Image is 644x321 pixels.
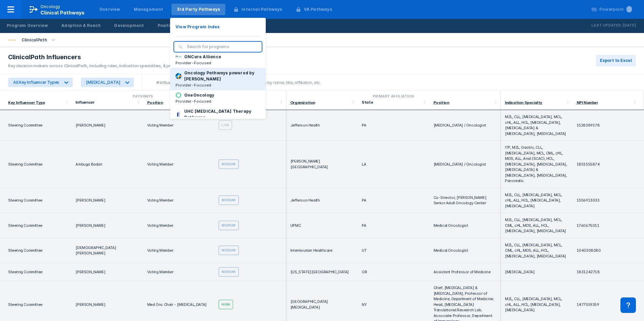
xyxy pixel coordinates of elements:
p: Oncology [40,4,61,10]
div: Powerpoint [600,6,632,12]
td: Medical Oncologist [429,213,501,238]
p: UHC [MEDICAL_DATA] Therapy Pathways [184,108,260,120]
div: Medium [219,195,238,205]
td: [MEDICAL_DATA] / Oncologist [429,141,501,188]
button: View Program Index [170,22,266,32]
td: ITP, MZL, Gastric, CLL, [MEDICAL_DATA], MCL, CML, cHL, MDS, ALL, Anal (SCAC), HCL, [MEDICAL_DATA]... [501,141,572,188]
div: 3rd Party Pathways [177,6,220,12]
div: Internal Pathways [241,6,282,12]
div: Medium [219,246,238,255]
img: uhc-pathways.png [175,111,182,117]
td: OR [358,263,429,281]
div: State [362,100,421,105]
button: OneOncologyProvider-Focused [170,90,266,106]
td: [PERSON_NAME][GEOGRAPHIC_DATA] [286,141,358,188]
div: VA Pathways [304,6,332,12]
td: UPMC [286,213,358,238]
div: Pathways [3,94,283,99]
td: MZL, CLL, [MEDICAL_DATA], MCL, cHL, ALL, HCL, [MEDICAL_DATA], [MEDICAL_DATA] & [MEDICAL_DATA], [M... [501,110,572,141]
a: 3rd Party Pathways [171,4,226,15]
td: [PERSON_NAME] [71,263,143,281]
img: via-oncology [8,36,16,44]
td: [PERSON_NAME] [71,213,143,238]
td: UT [358,238,429,263]
a: Program Overview [1,21,53,31]
input: Filter influencers by name, title, affiliation, etc. [230,76,636,89]
td: Voting Member [143,141,215,188]
div: Medium [219,267,238,277]
p: ONCare Alliance [184,54,221,60]
td: Voting Member [143,188,215,213]
td: Jefferson Health [286,188,358,213]
div: Organization [290,100,315,105]
div: Medium [219,159,238,169]
p: Provider-Focused [175,82,260,88]
div: ClinicalPath [19,35,50,45]
td: Voting Member [143,110,215,141]
div: Management [134,6,163,12]
td: MZL, CLL, [MEDICAL_DATA], MCL, CML, cHL, MDS, ALL, HCL, [MEDICAL_DATA], [MEDICAL_DATA] [501,238,572,263]
td: Jefferson Health [286,110,358,141]
td: Co-Director, [PERSON_NAME] Senior Adult Oncology Center [429,188,501,213]
p: Provider-Focused [175,98,214,104]
a: Overview [94,4,126,15]
td: Voting Member [143,238,215,263]
td: MZL, CLL, [MEDICAL_DATA], MCL, cHL, ALL, HCL, [MEDICAL_DATA], [MEDICAL_DATA] [501,188,572,213]
td: Voting Member [143,263,215,281]
div: Development [114,23,144,29]
div: Indication Specialty [505,100,542,105]
td: Intermoutain Healthcare [286,238,358,263]
td: Ambuga Badari [71,141,143,188]
div: Overview [99,6,120,12]
div: Key decision makers across ClinicalPath, including roles, indication specialties, & primary affil... [8,63,248,69]
p: View Program Index [175,24,220,30]
span: Export to Excel [600,58,632,64]
a: Adoption & Reach [56,21,106,31]
a: Positioning [152,21,188,31]
td: [DEMOGRAPHIC_DATA][PERSON_NAME] [71,238,143,263]
div: Medium [219,221,238,230]
img: oncare-alliance.png [175,54,182,60]
div: Position [433,100,449,105]
div: Adoption & Reach [61,23,101,29]
button: Oncology Pathways powered by [PERSON_NAME]Provider-Focused [170,68,266,90]
div: Position [147,100,163,105]
a: Development [109,21,149,31]
button: ONCare AllianceProvider-Focused [170,52,266,68]
img: dfci-pathways.png [175,73,182,79]
span: ClinicalPath Influencers [8,53,81,61]
span: Clinical Pathways [40,10,85,15]
button: Export to Excel [596,55,636,66]
td: [PERSON_NAME] [71,110,143,141]
td: [MEDICAL_DATA] [501,263,572,281]
div: Primary Affiliation [289,94,498,99]
div: Positioning [158,23,183,29]
td: Medical Oncologist [429,238,501,263]
div: Influencer [75,100,135,105]
td: LA [358,141,429,188]
img: oneoncology.png [175,92,182,98]
td: [US_STATE][GEOGRAPHIC_DATA] [286,263,358,281]
a: Management [128,4,169,15]
p: Oncology Pathways powered by [PERSON_NAME] [184,70,260,82]
div: Program Overview [7,23,48,29]
td: PA [358,110,429,141]
div: NPI Number [577,100,598,105]
button: UHC [MEDICAL_DATA] Therapy Pathways [170,106,266,129]
div: All Key Influencer Types [13,80,59,85]
td: PA [358,188,429,213]
div: [MEDICAL_DATA] [86,80,120,85]
p: OneOncology [184,92,214,98]
p: [DATE] [622,22,636,29]
div: Key Influencer Type [8,100,45,105]
input: Search for programs [187,44,258,50]
td: [PERSON_NAME] [71,188,143,213]
p: Provider-Focused [175,60,221,66]
td: Assistant Professor of Medicine [429,263,501,281]
td: PA [358,213,429,238]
